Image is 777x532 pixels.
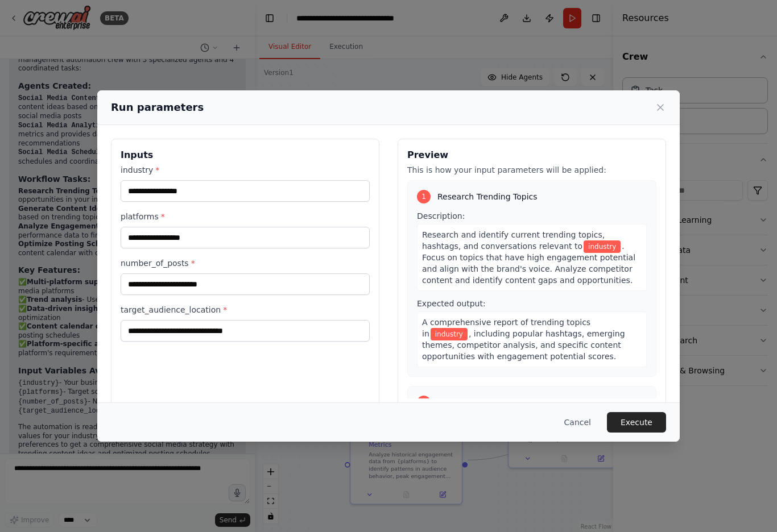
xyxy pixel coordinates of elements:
[417,211,465,221] span: Description:
[121,164,370,176] label: industry
[417,190,431,203] div: 1
[422,329,625,361] span: , including popular hashtags, emerging themes, competitor analysis, and specific content opportun...
[437,397,532,408] span: Generate Content Ideas
[121,257,370,269] label: number_of_posts
[422,230,605,251] span: Research and identify current trending topics, hashtags, and conversations relevant to
[121,148,370,162] h3: Inputs
[111,99,204,115] h2: Run parameters
[121,304,370,315] label: target_audience_location
[121,211,370,222] label: platforms
[584,240,621,253] span: Variable: industry
[407,164,656,176] p: This is how your input parameters will be applied:
[417,299,486,308] span: Expected output:
[607,412,666,433] button: Execute
[431,328,468,340] span: Variable: industry
[422,318,590,338] span: A comprehensive report of trending topics in
[555,412,600,433] button: Cancel
[417,396,431,409] div: 2
[437,191,538,202] span: Research Trending Topics
[407,148,656,162] h3: Preview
